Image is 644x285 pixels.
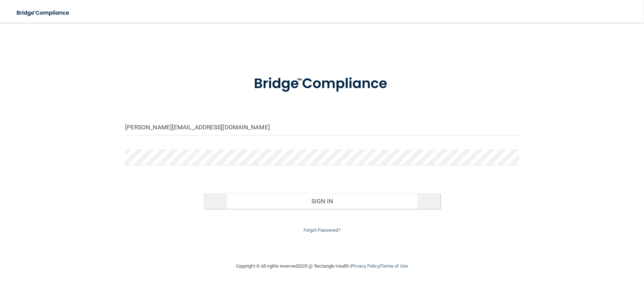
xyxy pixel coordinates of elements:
[304,227,340,233] a: Forgot Password?
[239,65,405,102] img: bridge_compliance_login_screen.278c3ca4.svg
[192,255,452,278] div: Copyright © All rights reserved 2025 @ Rectangle Health | |
[351,263,379,269] a: Privacy Policy
[11,6,76,20] img: bridge_compliance_login_screen.278c3ca4.svg
[125,119,519,135] input: Email
[381,263,408,269] a: Terms of Use
[204,193,440,209] button: Sign In
[521,235,635,263] iframe: Drift Widget Chat Controller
